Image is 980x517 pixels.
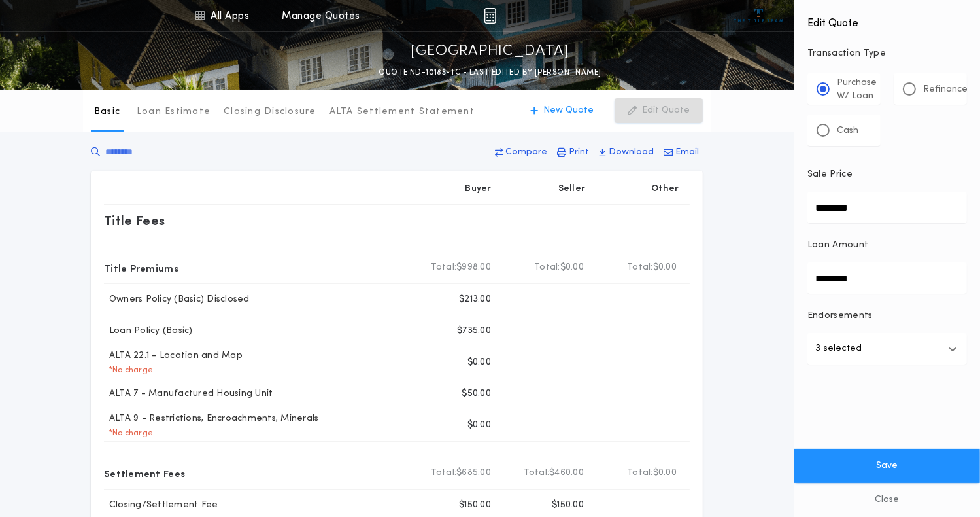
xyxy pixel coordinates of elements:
[104,257,178,278] p: Title Premiums
[553,141,593,164] button: Print
[552,499,584,512] p: $150.00
[104,349,243,363] p: ALTA 22.1 - Location and Map
[558,183,586,196] p: Seller
[609,146,654,159] p: Download
[543,104,594,117] p: New Quote
[675,146,699,159] p: Email
[467,356,491,369] p: $0.00
[734,9,783,22] img: vs-icon
[794,449,980,483] button: Save
[411,41,569,62] p: [GEOGRAPHIC_DATA]
[457,325,491,338] p: $735.00
[807,47,967,60] p: Transaction Type
[329,105,475,118] p: ALTA Settlement Statement
[923,83,968,96] p: Refinance
[104,210,165,231] p: Title Fees
[104,428,153,438] p: * No charge
[534,261,560,274] b: Total:
[465,183,492,196] p: Buyer
[807,310,967,323] p: Endorsements
[137,105,211,118] p: Loan Estimate
[524,467,550,480] b: Total:
[456,467,491,480] span: $685.00
[456,261,491,274] span: $998.00
[794,483,980,517] button: Close
[459,293,491,306] p: $213.00
[505,146,547,159] p: Compare
[837,124,858,137] p: Cash
[615,98,703,123] button: Edit Quote
[104,412,319,425] p: ALTA 9 - Restrictions, Encroachments, Minerals
[104,499,218,512] p: Closing/Settlement Fee
[652,183,679,196] p: Other
[104,365,153,376] p: * No charge
[224,105,316,118] p: Closing Disclosure
[379,66,601,79] p: QUOTE ND-10183-TC - LAST EDITED BY [PERSON_NAME]
[807,333,967,365] button: 3 selected
[104,325,193,338] p: Loan Policy (Basic)
[462,387,491,401] p: $50.00
[807,168,853,181] p: Sale Price
[467,419,491,432] p: $0.00
[595,141,658,164] button: Download
[517,98,607,123] button: New Quote
[807,8,967,31] h4: Edit Quote
[104,387,273,401] p: ALTA 7 - Manufactured Housing Unit
[560,261,584,274] span: $0.00
[642,104,690,117] p: Edit Quote
[815,341,862,357] p: 3 selected
[431,261,457,274] b: Total:
[94,105,120,118] p: Basic
[807,192,967,223] input: Sale Price
[660,141,703,164] button: Email
[484,8,496,24] img: img
[837,77,877,103] p: Purchase W/ Loan
[549,467,584,480] span: $460.00
[104,293,250,306] p: Owners Policy (Basic) Disclosed
[653,261,677,274] span: $0.00
[627,467,653,480] b: Total:
[491,141,551,164] button: Compare
[459,499,491,512] p: $150.00
[807,239,869,252] p: Loan Amount
[104,463,185,484] p: Settlement Fees
[807,262,967,294] input: Loan Amount
[653,467,677,480] span: $0.00
[627,261,653,274] b: Total:
[431,467,457,480] b: Total:
[569,146,589,159] p: Print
